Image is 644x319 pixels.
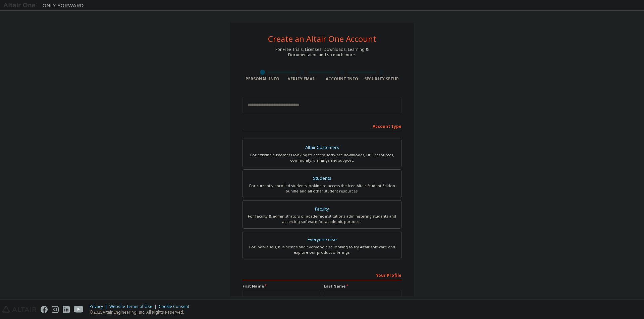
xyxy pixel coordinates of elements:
div: Everyone else [247,235,397,244]
div: Your Profile [243,269,401,280]
img: facebook.svg [41,306,48,313]
div: For faculty & administrators of academic institutions administering students and accessing softwa... [247,214,397,224]
div: Website Terms of Use [109,304,159,309]
img: youtube.svg [74,306,84,313]
div: Altair Customers [247,143,397,152]
label: First Name [243,284,320,289]
div: Privacy [90,304,109,309]
div: Faculty [247,205,397,214]
div: Security Setup [362,76,402,82]
img: linkedin.svg [63,306,70,313]
img: instagram.svg [52,306,59,313]
div: Students [247,174,397,183]
img: Altair One [3,2,87,9]
img: altair_logo.svg [2,306,37,313]
div: Account Type [243,121,401,131]
div: For individuals, businesses and everyone else looking to try Altair software and explore our prod... [247,244,397,255]
div: Account Info [322,76,362,82]
div: Verify Email [282,76,322,82]
div: Cookie Consent [159,304,193,309]
div: For currently enrolled students looking to access the free Altair Student Edition bundle and all ... [247,183,397,194]
div: Create an Altair One Account [268,35,376,43]
div: For existing customers looking to access software downloads, HPC resources, community, trainings ... [247,152,397,163]
div: For Free Trials, Licenses, Downloads, Learning & Documentation and so much more. [275,47,369,58]
div: Personal Info [243,76,282,82]
p: © 2025 Altair Engineering, Inc. All Rights Reserved. [90,309,193,315]
label: Last Name [324,284,401,289]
